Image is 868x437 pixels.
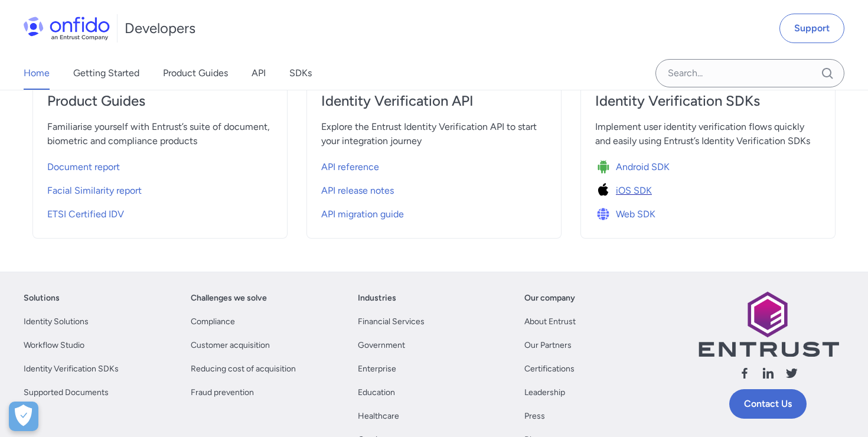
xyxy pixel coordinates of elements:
[524,315,576,329] a: About Entrust
[9,402,38,431] button: Open Preferences
[47,92,273,110] h4: Product Guides
[595,159,616,175] img: Icon Android SDK
[47,92,273,120] a: Product Guides
[358,338,405,353] a: Government
[595,177,821,200] a: Icon iOS SDKiOS SDK
[595,92,821,120] a: Identity Verification SDKs
[47,177,273,200] a: Facial Similarity report
[524,291,575,305] a: Our company
[125,19,195,38] h1: Developers
[358,409,399,423] a: Healthcare
[616,184,652,198] span: iOS SDK
[24,57,50,90] a: Home
[47,207,124,221] span: ETSI Certified IDV
[24,386,109,400] a: Supported Documents
[321,160,379,174] span: API reference
[785,366,799,384] a: Follow us X (Twitter)
[358,291,396,305] a: Industries
[321,92,547,120] a: Identity Verification API
[616,160,670,174] span: Android SDK
[191,338,270,353] a: Customer acquisition
[616,207,655,221] span: Web SDK
[358,362,396,376] a: Enterprise
[321,92,547,110] h4: Identity Verification API
[47,153,273,177] a: Document report
[191,291,267,305] a: Challenges we solve
[761,366,775,380] svg: Follow us linkedin
[321,184,394,198] span: API release notes
[595,120,821,148] span: Implement user identity verification flows quickly and easily using Entrust’s Identity Verificati...
[729,389,807,419] a: Contact Us
[697,291,839,357] img: Entrust logo
[321,120,547,148] span: Explore the Entrust Identity Verification API to start your integration journey
[24,315,89,329] a: Identity Solutions
[191,362,296,376] a: Reducing cost of acquisition
[191,315,235,329] a: Compliance
[738,366,752,380] svg: Follow us facebook
[47,200,273,224] a: ETSI Certified IDV
[47,184,142,198] span: Facial Similarity report
[785,366,799,380] svg: Follow us X (Twitter)
[358,315,425,329] a: Financial Services
[321,153,547,177] a: API reference
[524,409,545,423] a: Press
[595,153,821,177] a: Icon Android SDKAndroid SDK
[321,200,547,224] a: API migration guide
[595,92,821,110] h4: Identity Verification SDKs
[252,57,266,90] a: API
[524,338,572,353] a: Our Partners
[191,386,254,400] a: Fraud prevention
[321,207,404,221] span: API migration guide
[47,120,273,148] span: Familiarise yourself with Entrust’s suite of document, biometric and compliance products
[655,59,844,87] input: Onfido search input field
[779,14,844,43] a: Support
[738,366,752,384] a: Follow us facebook
[595,206,616,223] img: Icon Web SDK
[321,177,547,200] a: API release notes
[24,291,60,305] a: Solutions
[524,386,565,400] a: Leadership
[163,57,228,90] a: Product Guides
[595,182,616,199] img: Icon iOS SDK
[761,366,775,384] a: Follow us linkedin
[289,57,312,90] a: SDKs
[73,57,139,90] a: Getting Started
[9,402,38,431] div: Cookie Preferences
[24,362,119,376] a: Identity Verification SDKs
[524,362,575,376] a: Certifications
[24,17,110,40] img: Onfido Logo
[47,160,120,174] span: Document report
[358,386,395,400] a: Education
[24,338,84,353] a: Workflow Studio
[595,200,821,224] a: Icon Web SDKWeb SDK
